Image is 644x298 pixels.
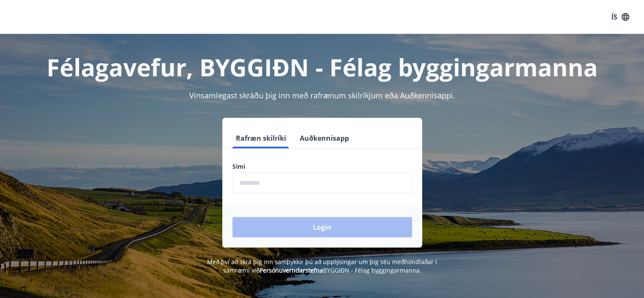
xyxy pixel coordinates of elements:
[28,51,617,83] h1: Félagavefur, BYGGIÐN - Félag byggingarmanna
[207,258,437,274] span: Með því að skrá þig inn samþykkir þú að upplýsingar um þig séu meðhöndlaðar í samræmi við BYGGIÐN...
[296,128,352,148] button: Auðkennisapp
[189,90,455,100] span: Vinsamlegast skráðu þig inn með rafrænum skilríkjum eða Auðkennisappi.
[232,128,290,148] button: Rafræn skilríki
[260,266,323,274] a: Persónuverndarstefna
[232,162,412,171] label: Sími
[607,9,634,25] button: ÍS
